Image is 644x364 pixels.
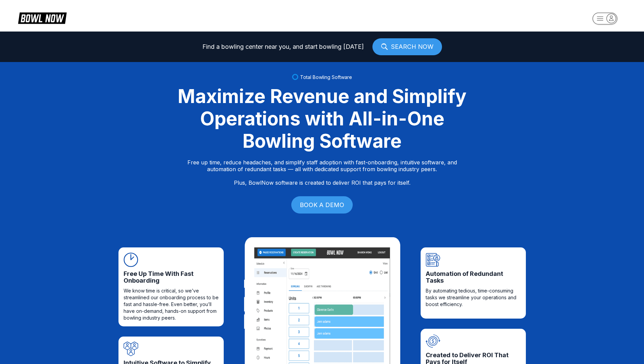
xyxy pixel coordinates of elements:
span: We know time is critical, so we’ve streamlined our onboarding process to be fast and hassle-free.... [124,287,219,321]
span: Total Bowling Software [300,74,352,80]
span: Automation of Redundant Tasks [426,270,521,284]
span: Free Up Time With Fast Onboarding [124,270,219,284]
div: Maximize Revenue and Simplify Operations with All-in-One Bowling Software [169,85,475,152]
span: By automating tedious, time-consuming tasks we streamline your operations and boost efficiency. [426,287,521,308]
a: BOOK A DEMO [291,196,353,214]
p: Free up time, reduce headaches, and simplify staff adoption with fast-onboarding, intuitive softw... [187,159,457,186]
span: Find a bowling center near you, and start bowling [DATE] [202,43,364,50]
a: SEARCH NOW [372,38,442,55]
